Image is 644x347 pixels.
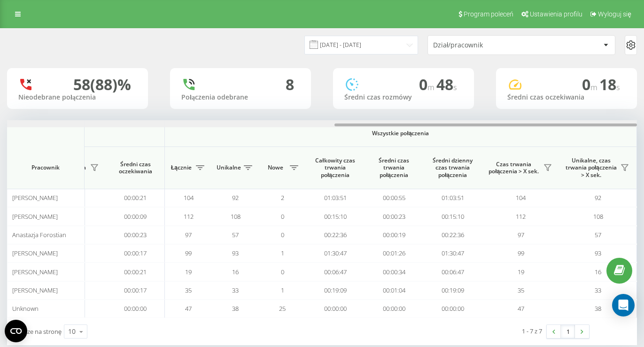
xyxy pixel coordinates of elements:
[365,207,423,225] td: 00:00:23
[281,231,284,239] span: 0
[185,268,192,276] span: 19
[507,93,626,101] div: Średni czas oczekiwania
[12,249,58,257] span: [PERSON_NAME]
[306,244,365,262] td: 01:30:47
[184,212,194,221] span: 112
[344,93,463,101] div: Średni czas rozmówy
[306,281,365,300] td: 00:19:09
[12,286,58,294] span: [PERSON_NAME]
[12,304,39,313] span: Unknown
[12,193,58,202] span: [PERSON_NAME]
[430,157,475,179] span: Średni dzienny czas trwania połączenia
[365,244,423,262] td: 00:01:26
[372,157,416,179] span: Średni czas trwania połączenia
[590,82,599,93] span: m
[306,189,365,207] td: 01:03:51
[313,157,357,179] span: Całkowity czas trwania połączenia
[306,226,365,244] td: 00:22:36
[185,231,192,239] span: 97
[281,268,284,276] span: 0
[170,164,193,171] span: Łącznie
[113,161,157,175] span: Średni czas oczekiwania
[612,294,635,316] div: Open Intercom Messenger
[281,212,284,221] span: 0
[365,226,423,244] td: 00:00:19
[185,304,192,313] span: 47
[595,231,601,239] span: 57
[12,231,66,239] span: Anastazja Forostian
[193,130,609,137] span: Wszystkie połączenia
[286,76,294,93] div: 8
[184,193,194,202] span: 104
[232,231,239,239] span: 57
[599,74,620,94] span: 18
[522,326,542,336] div: 1 - 7 z 7
[106,262,165,281] td: 00:00:21
[423,207,482,225] td: 00:15:10
[365,281,423,300] td: 00:01:04
[5,320,27,342] button: Open CMP widget
[423,281,482,300] td: 00:19:09
[582,74,599,94] span: 0
[106,244,165,262] td: 00:00:17
[12,212,58,221] span: [PERSON_NAME]
[433,41,545,49] div: Dział/pracownik
[464,10,513,18] span: Program poleceń
[365,262,423,281] td: 00:00:34
[561,325,575,338] a: 1
[436,74,457,94] span: 48
[423,226,482,244] td: 00:22:36
[365,189,423,207] td: 00:00:55
[595,249,601,257] span: 93
[232,286,239,294] span: 33
[516,193,526,202] span: 104
[15,164,76,171] span: Pracownik
[453,82,457,93] span: s
[232,268,239,276] span: 16
[306,262,365,281] td: 00:06:47
[598,10,631,18] span: Wyloguj się
[365,300,423,318] td: 00:00:00
[423,262,482,281] td: 00:06:47
[516,212,526,221] span: 112
[564,157,618,179] span: Unikalne, czas trwania połączenia > X sek.
[231,212,241,221] span: 108
[106,207,165,225] td: 00:00:09
[181,93,300,101] div: Połączenia odebrane
[518,231,524,239] span: 97
[106,189,165,207] td: 00:00:21
[279,304,286,313] span: 25
[232,193,239,202] span: 92
[306,207,365,225] td: 00:15:10
[281,193,284,202] span: 2
[518,268,524,276] span: 19
[106,226,165,244] td: 00:00:23
[281,249,284,257] span: 1
[423,244,482,262] td: 01:30:47
[518,286,524,294] span: 35
[518,249,524,257] span: 99
[12,327,62,336] span: Wiersze na stronę
[232,249,239,257] span: 93
[593,212,603,221] span: 108
[595,268,601,276] span: 16
[185,249,192,257] span: 99
[530,10,582,18] span: Ustawienia profilu
[595,193,601,202] span: 92
[264,164,287,171] span: Nowe
[423,300,482,318] td: 00:00:00
[73,76,131,93] div: 58 (88)%
[12,268,58,276] span: [PERSON_NAME]
[68,327,76,336] div: 10
[217,164,241,171] span: Unikalne
[595,286,601,294] span: 33
[106,281,165,300] td: 00:00:17
[427,82,436,93] span: m
[281,286,284,294] span: 1
[487,161,541,175] span: Czas trwania połączenia > X sek.
[419,74,436,94] span: 0
[106,300,165,318] td: 00:00:00
[232,304,239,313] span: 38
[18,93,137,101] div: Nieodebrane połączenia
[185,286,192,294] span: 35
